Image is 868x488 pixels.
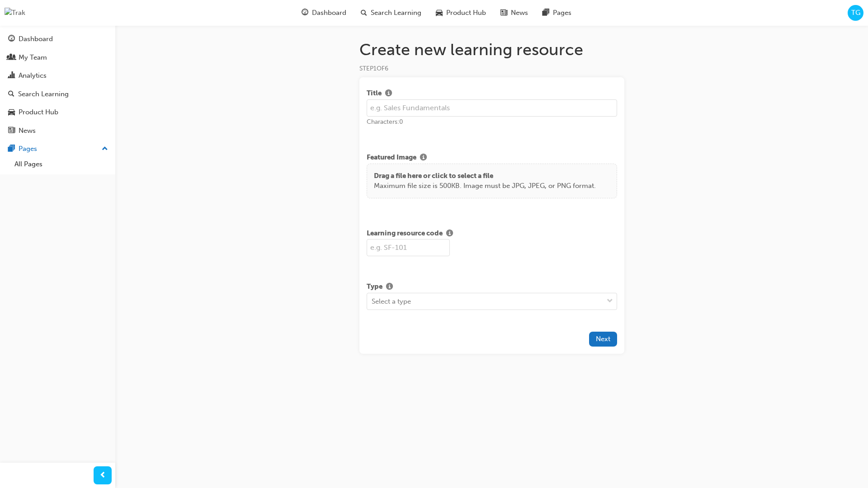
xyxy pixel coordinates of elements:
span: Search Learning [371,8,421,18]
span: up-icon [102,143,108,155]
span: down-icon [607,296,613,307]
a: Product Hub [4,104,112,121]
span: guage-icon [8,35,15,43]
input: e.g. SF-101 [367,239,450,256]
button: Show info [416,152,430,164]
span: Next [596,335,610,343]
span: prev-icon [99,470,106,481]
span: search-icon [361,7,367,19]
span: news-icon [500,7,507,19]
button: Pages [4,141,112,157]
span: info-icon [446,230,453,238]
div: Pages [19,144,37,154]
span: chart-icon [8,72,15,80]
a: pages-iconPages [535,4,579,22]
button: TG [848,5,863,21]
div: Select a type [372,296,411,306]
a: guage-iconDashboard [294,4,354,22]
a: car-iconProduct Hub [429,4,493,22]
span: Pages [553,8,571,18]
span: info-icon [386,283,393,291]
div: Dashboard [19,34,53,44]
span: pages-icon [542,7,549,19]
a: My Team [4,49,112,66]
span: Product Hub [446,8,486,18]
a: Search Learning [4,86,112,103]
span: car-icon [436,7,443,19]
button: DashboardMy TeamAnalyticsSearch LearningProduct HubNews [4,29,112,141]
span: News [511,8,528,18]
a: Dashboard [4,31,112,47]
input: e.g. Sales Fundamentals [367,99,617,117]
a: All Pages [11,157,112,171]
p: Drag a file here or click to select a file [374,171,596,181]
span: Characters: 0 [367,118,403,126]
button: Next [589,332,617,347]
span: TG [851,8,860,18]
span: Title [367,88,382,99]
span: guage-icon [302,7,308,19]
span: news-icon [8,127,15,135]
span: Learning resource code [367,228,443,239]
span: Type [367,282,382,293]
span: car-icon [8,108,15,117]
a: Analytics [4,67,112,84]
span: Dashboard [312,8,346,18]
button: Show info [382,88,396,99]
span: STEP 1 OF 6 [359,65,388,72]
a: search-iconSearch Learning [354,4,429,22]
div: My Team [19,52,47,63]
div: Product Hub [19,107,58,117]
span: Featured Image [367,152,416,164]
span: search-icon [8,90,14,99]
img: Trak [5,8,25,18]
span: people-icon [8,54,15,62]
div: Analytics [19,70,47,81]
div: Drag a file here or click to select a fileMaximum file size is 500KB. Image must be JPG, JPEG, or... [367,164,617,198]
h1: Create new learning resource [359,40,624,60]
span: info-icon [420,154,427,162]
span: pages-icon [8,145,15,153]
button: Show info [382,282,396,293]
span: info-icon [385,90,392,98]
div: News [19,126,36,136]
a: News [4,122,112,139]
div: Search Learning [18,89,69,99]
p: Maximum file size is 500KB. Image must be JPG, JPEG, or PNG format. [374,181,596,191]
a: news-iconNews [493,4,535,22]
button: Show info [443,228,457,239]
